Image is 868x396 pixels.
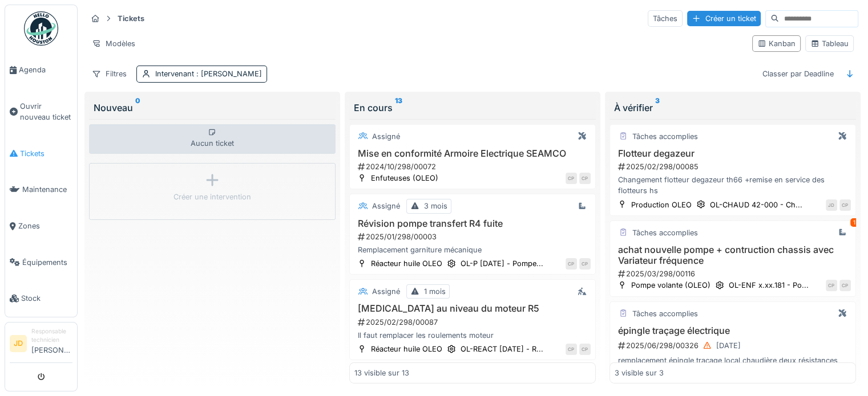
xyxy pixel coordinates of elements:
[5,88,77,136] a: Ouvrir nouveau ticket
[617,268,851,279] div: 2025/03/298/00116
[194,70,262,78] span: : [PERSON_NAME]
[579,173,591,184] div: CP
[371,258,442,269] div: Réacteur huile OLEO
[357,317,591,328] div: 2025/02/298/00087
[710,199,802,210] div: OL-CHAUD 42-000 - Ch...
[24,11,58,46] img: Badge_color-CXgf-gQk.svg
[20,148,72,159] span: Tickets
[5,208,77,244] a: Zones
[632,227,698,238] div: Tâches accomplies
[22,257,72,268] span: Équipements
[615,174,851,196] div: Changement flotteur degazeur th66 +remise en service des flotteurs hs
[10,327,72,363] a: JD Responsable technicien[PERSON_NAME]
[631,199,692,210] div: Production OLEO
[757,38,796,49] div: Kanban
[839,280,851,291] div: CP
[22,184,72,195] span: Maintenance
[19,64,72,75] span: Agenda
[615,368,664,378] div: 3 visible sur 3
[5,136,77,172] a: Tickets
[655,101,660,115] sup: 3
[615,148,851,159] h3: Flotteur degazeur
[31,327,72,360] li: [PERSON_NAME]
[354,101,591,115] div: En cours
[826,199,837,211] div: JD
[5,244,77,281] a: Équipements
[614,101,851,115] div: À vérifier
[579,344,591,355] div: CP
[21,293,72,304] span: Stock
[687,11,761,26] div: Créer un ticket
[31,327,72,345] div: Responsable technicien
[395,101,402,115] sup: 13
[155,68,262,79] div: Intervenant
[372,286,400,297] div: Assigné
[850,218,858,227] div: 1
[357,231,591,242] div: 2025/01/298/00003
[354,330,591,341] div: Il faut remplacer les roulements moteur
[566,344,577,355] div: CP
[354,244,591,255] div: Remplacement garniture mécanique
[357,161,591,172] div: 2024/10/298/00072
[20,101,72,123] span: Ouvrir nouveau ticket
[5,172,77,208] a: Maintenance
[87,35,140,52] div: Modèles
[757,66,839,82] div: Classer par Deadline
[648,10,683,27] div: Tâches
[10,335,27,352] li: JD
[631,280,710,291] div: Pompe volante (OLEO)
[372,131,400,142] div: Assigné
[113,13,149,24] strong: Tickets
[173,191,251,202] div: Créer une intervention
[424,201,447,211] div: 3 mois
[354,218,591,229] h3: Révision pompe transfert R4 fuite
[461,258,543,269] div: OL-P [DATE] - Pompe...
[371,344,442,354] div: Réacteur huile OLEO
[89,124,336,154] div: Aucun ticket
[354,368,409,378] div: 13 visible sur 13
[461,344,543,354] div: OL-REACT [DATE] - R...
[617,338,851,353] div: 2025/06/298/00326
[371,173,438,183] div: Enfuteuses (OLEO)
[615,355,851,377] div: remplacement épingle traçage local chaudière deux résistances hs sur les trois
[632,131,698,142] div: Tâches accomplies
[810,38,849,49] div: Tableau
[839,199,851,211] div: CP
[354,148,591,159] h3: Mise en conformité Armoire Electrique SEAMCO
[826,280,837,291] div: CP
[615,244,851,266] h3: achat nouvelle pompe + contruction chassis avec Variateur fréquence
[135,101,140,115] sup: 0
[424,286,446,297] div: 1 mois
[566,173,577,184] div: CP
[5,280,77,317] a: Stock
[716,340,741,351] div: [DATE]
[5,52,77,88] a: Agenda
[615,325,851,336] h3: épingle traçage électrique
[579,258,591,270] div: CP
[729,280,809,291] div: OL-ENF x.xx.181 - Po...
[566,258,577,270] div: CP
[354,303,591,314] h3: [MEDICAL_DATA] au niveau du moteur R5
[87,66,132,82] div: Filtres
[617,161,851,172] div: 2025/02/298/00085
[372,201,400,211] div: Assigné
[632,308,698,319] div: Tâches accomplies
[18,221,72,231] span: Zones
[94,101,331,115] div: Nouveau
